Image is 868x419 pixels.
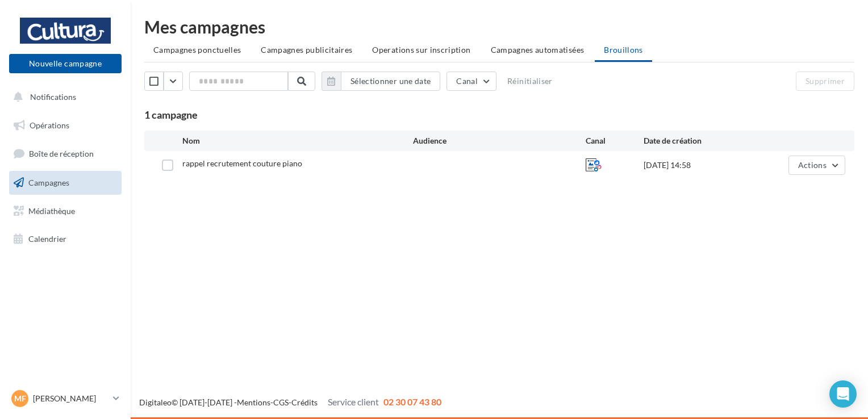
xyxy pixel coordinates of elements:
[446,72,496,91] button: Canal
[153,45,241,55] span: Campagnes ponctuelles
[29,149,94,158] span: Boîte de réception
[372,45,470,55] span: Operations sur inscription
[328,396,379,407] span: Service client
[9,388,122,409] a: MF [PERSON_NAME]
[28,234,66,244] span: Calendrier
[383,396,441,407] span: 02 30 07 43 80
[322,72,440,91] button: Sélectionner une date
[30,120,69,130] span: Opérations
[829,380,857,408] div: Open Intercom Messenger
[28,206,75,215] span: Médiathèque
[798,160,827,170] span: Actions
[139,397,172,407] a: Digitaleo
[7,171,124,195] a: Campagnes
[182,158,302,168] span: rappel recrutement couture piano
[237,397,270,407] a: Mentions
[144,18,854,35] div: Mes campagnes
[491,45,585,55] span: Campagnes automatisées
[7,85,119,109] button: Notifications
[14,393,26,404] span: MF
[273,397,289,407] a: CGS
[30,92,76,102] span: Notifications
[261,45,352,55] span: Campagnes publicitaires
[7,141,124,166] a: Boîte de réception
[796,72,854,91] button: Supprimer
[586,135,644,146] div: Canal
[33,393,108,404] p: [PERSON_NAME]
[788,156,845,175] button: Actions
[644,160,759,171] div: [DATE] 14:58
[7,114,124,137] a: Opérations
[28,178,69,187] span: Campagnes
[7,199,124,223] a: Médiathèque
[144,108,198,121] span: 1 campagne
[9,54,122,73] button: Nouvelle campagne
[413,135,586,146] div: Audience
[139,397,441,407] span: © [DATE]-[DATE] - - -
[341,72,440,91] button: Sélectionner une date
[503,74,557,88] button: Réinitialiser
[644,135,759,146] div: Date de création
[291,397,318,407] a: Crédits
[7,227,124,251] a: Calendrier
[182,135,413,146] div: Nom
